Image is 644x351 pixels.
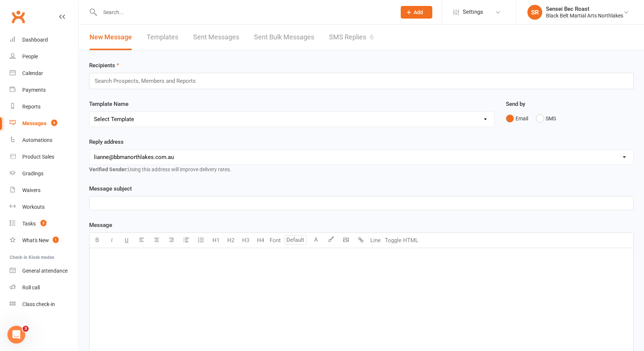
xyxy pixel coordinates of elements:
[22,237,49,243] div: What's New
[22,204,45,210] div: Workouts
[22,285,40,290] div: Roll call
[125,237,129,244] span: U
[10,65,78,82] a: Calendar
[10,296,78,313] a: Class kiosk mode
[10,215,78,232] a: Tasks 3
[10,149,78,165] a: Product Sales
[89,100,129,108] label: Template Name
[10,98,78,115] a: Reports
[9,7,27,26] a: Clubworx
[546,12,623,19] div: Black Belt Martial Arts Northlakes
[284,235,307,245] input: Default
[383,233,420,248] button: Toggle HTML
[414,9,423,15] span: Add
[22,187,40,193] div: Waivers
[10,132,78,149] a: Automations
[506,111,528,126] button: Email
[22,170,43,176] div: Gradings
[223,233,238,248] button: H2
[51,120,57,126] span: 6
[89,184,132,193] label: Message subject
[546,6,623,12] div: Sensei Bec Roast
[22,221,36,227] div: Tasks
[10,165,78,182] a: Gradings
[10,199,78,215] a: Workouts
[40,220,46,226] span: 3
[89,166,231,172] span: Using this address will improve delivery rates.
[22,137,52,143] div: Automations
[53,237,59,243] span: 1
[22,104,40,110] div: Reports
[10,82,78,98] a: Payments
[193,25,239,50] a: Sent Messages
[10,263,78,279] a: General attendance kiosk mode
[463,4,483,20] span: Settings
[89,166,128,172] strong: Verified Sender:
[208,233,223,248] button: H1
[22,120,46,126] div: Messages
[10,182,78,199] a: Waivers
[238,233,253,248] button: H3
[268,233,283,248] button: Font
[253,233,268,248] button: H4
[119,233,134,248] button: U
[89,137,124,146] label: Reply address
[254,25,314,50] a: Sent Bulk Messages
[147,25,178,50] a: Templates
[89,221,112,230] label: Message
[98,7,391,17] input: Search...
[536,111,556,126] button: SMS
[22,70,43,76] div: Calendar
[309,233,323,248] button: A
[370,33,374,41] div: 6
[22,301,55,307] div: Class check-in
[22,37,48,43] div: Dashboard
[22,154,54,160] div: Product Sales
[10,115,78,132] a: Messages 6
[401,6,432,19] button: Add
[506,100,525,108] label: Send by
[10,32,78,48] a: Dashboard
[22,53,38,59] div: People
[22,87,46,93] div: Payments
[94,76,203,86] input: Search Prospects, Members and Reports
[7,326,25,344] iframe: Intercom live chat
[23,326,29,332] span: 3
[10,232,78,249] a: What's New1
[89,61,119,70] label: Recipients
[22,268,68,274] div: General attendance
[10,48,78,65] a: People
[10,279,78,296] a: Roll call
[368,233,383,248] button: Line
[90,25,132,50] a: New Message
[527,5,542,20] div: SR
[329,25,374,50] a: SMS Replies6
